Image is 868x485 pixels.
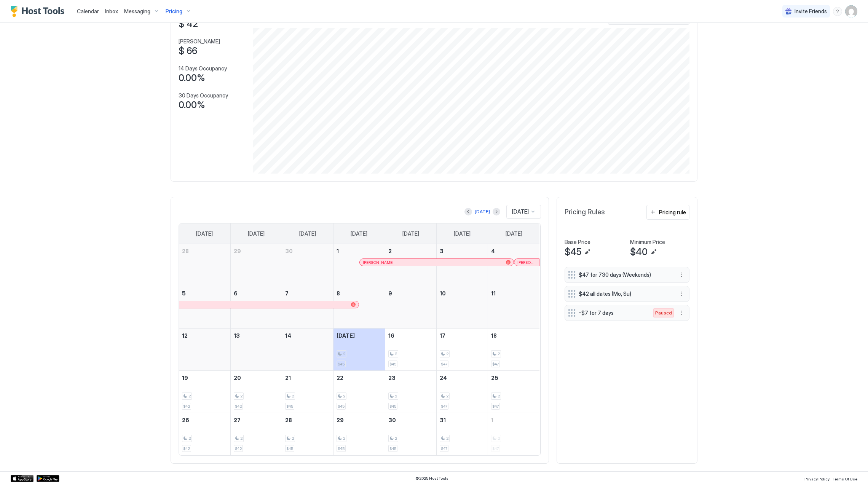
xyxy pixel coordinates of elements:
[488,244,539,258] a: October 4, 2025
[395,436,397,441] span: 2
[333,286,385,329] td: October 8, 2025
[436,413,488,455] td: October 31, 2025
[833,7,842,16] div: menu
[286,404,293,409] span: $45
[579,290,669,297] span: $42 all dates (Mo, Su)
[234,248,241,254] span: 29
[565,246,581,258] span: $45
[231,371,282,385] a: October 20, 2025
[183,404,190,409] span: $42
[441,362,447,367] span: $47
[492,362,499,367] span: $47
[282,286,333,329] td: October 7, 2025
[436,286,488,329] td: October 10, 2025
[235,446,242,451] span: $42
[474,207,491,216] button: [DATE]
[565,239,590,246] span: Base Price
[437,329,488,343] a: October 17, 2025
[436,329,488,371] td: October 17, 2025
[333,286,385,300] a: October 8, 2025
[230,329,282,371] td: October 13, 2025
[440,332,445,339] span: 17
[285,332,291,339] span: 14
[630,239,665,246] span: Minimum Price
[649,247,658,257] button: Edit
[388,375,396,381] span: 23
[11,6,68,17] div: Host Tools Logo
[179,99,205,111] span: 0.00%
[385,329,436,371] td: October 16, 2025
[441,404,447,409] span: $47
[282,244,333,258] a: September 30, 2025
[182,332,188,339] span: 12
[234,290,238,297] span: 6
[299,230,316,237] span: [DATE]
[565,286,689,302] div: $42 all dates (Mo, Su) menu
[493,208,500,215] button: Next month
[363,260,394,265] span: [PERSON_NAME]
[677,270,686,279] button: More options
[230,286,282,329] td: October 6, 2025
[385,371,436,413] td: October 23, 2025
[240,223,272,244] a: Monday
[282,371,333,413] td: October 21, 2025
[77,8,99,14] span: Calendar
[292,394,294,399] span: 2
[179,45,197,57] span: $ 66
[506,230,522,237] span: [DATE]
[488,329,539,371] td: October 18, 2025
[196,230,213,237] span: [DATE]
[179,65,227,72] span: 14 Days Occupancy
[282,329,333,371] td: October 14, 2025
[446,351,448,356] span: 2
[498,223,530,244] a: Saturday
[285,375,291,381] span: 21
[337,417,344,423] span: 29
[285,290,289,297] span: 7
[179,92,228,99] span: 30 Days Occupancy
[804,474,830,482] a: Privacy Policy
[188,436,191,441] span: 2
[437,244,488,258] a: October 3, 2025
[440,290,446,297] span: 10
[105,8,118,14] span: Inbox
[230,413,282,455] td: October 27, 2025
[182,375,188,381] span: 19
[488,244,539,286] td: October 4, 2025
[37,475,59,482] a: Google Play Store
[389,446,396,451] span: $45
[231,286,282,300] a: October 6, 2025
[630,246,648,258] span: $40
[337,375,343,381] span: 22
[338,446,345,451] span: $45
[166,8,182,15] span: Pricing
[385,413,436,455] td: October 30, 2025
[179,371,230,413] td: October 19, 2025
[179,244,230,258] a: September 28, 2025
[338,362,345,367] span: $45
[333,244,385,258] a: October 1, 2025
[179,244,230,286] td: September 28, 2025
[517,260,536,265] span: [PERSON_NAME]
[343,223,375,244] a: Wednesday
[488,371,539,385] a: October 25, 2025
[488,413,539,455] td: November 1, 2025
[343,351,345,356] span: 2
[77,7,99,15] a: Calendar
[677,289,686,298] button: More options
[248,230,265,237] span: [DATE]
[179,286,230,329] td: October 5, 2025
[389,362,396,367] span: $45
[182,290,186,297] span: 5
[182,417,189,423] span: 26
[655,310,672,316] span: Paused
[437,371,488,385] a: October 24, 2025
[677,289,686,298] div: menu
[385,286,436,329] td: October 9, 2025
[179,329,230,343] a: October 12, 2025
[446,394,448,399] span: 2
[446,436,448,441] span: 2
[395,351,397,356] span: 2
[292,223,324,244] a: Tuesday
